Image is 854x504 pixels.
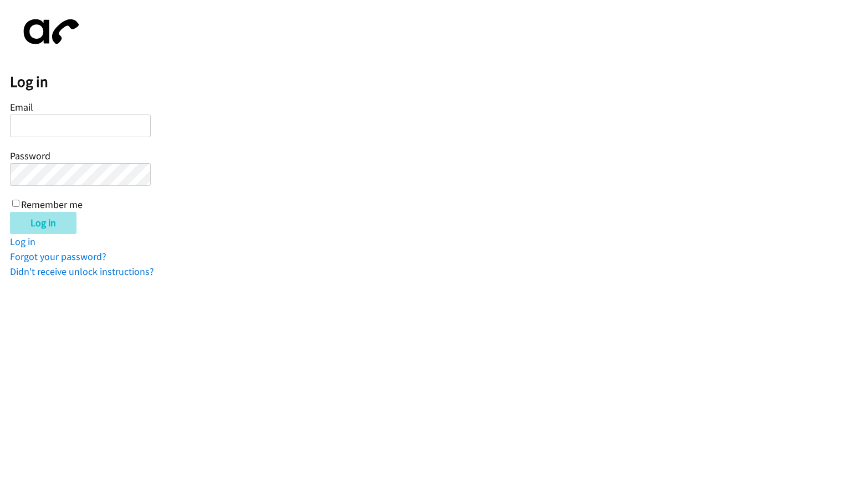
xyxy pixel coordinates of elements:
img: aphone-8a226864a2ddd6a5e75d1ebefc011f4aa8f32683c2d82f3fb0802fe031f96514.svg [10,10,88,54]
a: Forgot your password? [10,250,106,263]
label: Remember me [21,198,83,211]
a: Log in [10,235,35,248]
h2: Log in [10,72,854,91]
a: Didn't receive unlock instructions? [10,265,154,278]
label: Password [10,149,50,162]
input: Log in [10,212,76,234]
label: Email [10,101,33,113]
